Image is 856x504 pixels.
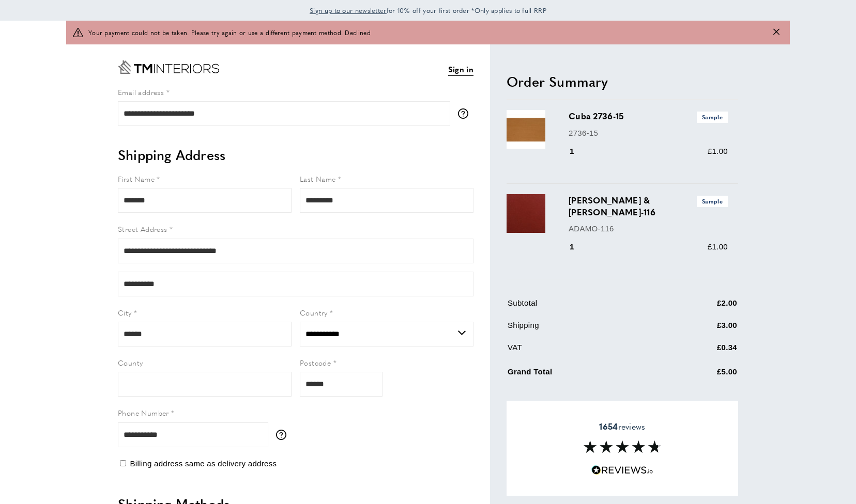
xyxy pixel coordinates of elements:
div: 1 [569,241,589,253]
a: Sign in [448,63,473,76]
td: £5.00 [666,364,737,386]
img: Reviews.io 5 stars [591,465,653,475]
td: Grand Total [508,364,665,386]
span: reviews [599,421,645,432]
p: 2736-15 [569,127,728,139]
span: Street Address [118,224,167,234]
img: Adamo & Eva ADAMO-116 [507,194,545,233]
span: £1.00 [708,242,728,251]
h2: Shipping Address [118,146,473,164]
span: City [118,307,132,318]
h2: Order Summary [507,72,738,91]
span: Last Name [300,174,336,184]
span: First Name [118,174,155,184]
input: Billing address same as delivery address [120,460,126,466]
span: Sign up to our newsletter [310,6,387,15]
span: Phone Number [118,407,169,418]
span: for 10% off your first order *Only applies to full RRP [310,6,546,15]
span: Your payment could not be taken. Please try again or use a different payment method. Declined [88,28,371,38]
strong: 1654 [599,420,618,432]
span: Postcode [300,357,331,368]
span: Country [300,307,328,318]
a: Sign up to our newsletter [310,5,387,15]
h3: [PERSON_NAME] & [PERSON_NAME]-116 [569,194,728,218]
span: Sample [697,112,728,122]
td: £3.00 [666,319,737,339]
img: Reviews section [584,440,661,453]
button: Close message [773,28,779,38]
span: County [118,357,143,368]
span: Sample [697,196,728,207]
td: Shipping [508,319,665,339]
td: £0.34 [666,341,737,361]
td: Subtotal [508,297,665,317]
td: £2.00 [666,297,737,317]
a: Go to Home page [118,60,219,74]
div: 1 [569,145,589,157]
span: Billing address same as delivery address [130,459,277,468]
img: Cuba 2736-15 [507,110,545,149]
button: More information [458,108,473,119]
button: More information [276,430,292,440]
h3: Cuba 2736-15 [569,110,728,122]
span: Email address [118,87,164,97]
span: £1.00 [708,147,728,155]
td: VAT [508,341,665,361]
p: ADAMO-116 [569,223,728,235]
